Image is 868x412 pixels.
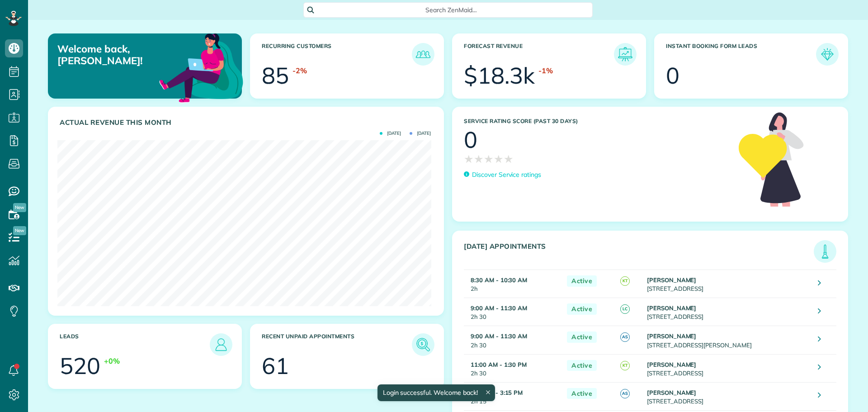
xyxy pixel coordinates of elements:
h3: Recent unpaid appointments [262,333,412,356]
div: 0 [666,64,679,87]
span: AS [620,332,630,342]
span: [DATE] [410,131,431,136]
strong: 8:30 AM - 10:30 AM [471,276,527,284]
span: ★ [494,151,504,167]
h3: [DATE] Appointments [464,242,814,263]
span: Active [567,388,597,399]
img: icon_leads-1bed01f49abd5b7fead27621c3d59655bb73ed531f8eeb49469d10e621d6b896.png [212,336,230,354]
td: [STREET_ADDRESS] [645,354,811,382]
div: $18.3k [464,64,535,87]
span: Active [567,303,597,315]
img: icon_todays_appointments-901f7ab196bb0bea1936b74009e4eb5ffbc2d2711fa7634e0d609ed5ef32b18b.png [816,242,834,260]
h3: Actual Revenue this month [60,118,434,127]
span: KT [620,276,630,286]
span: Active [567,275,597,287]
img: icon_form_leads-04211a6a04a5b2264e4ee56bc0799ec3eb69b7e499cbb523a139df1d13a81ae0.png [818,45,836,63]
strong: 11:00 AM - 1:30 PM [471,361,527,368]
p: Welcome back, [PERSON_NAME]! [57,43,180,67]
div: -1% [538,66,553,76]
span: ★ [504,151,514,167]
span: ★ [474,151,484,167]
img: icon_unpaid_appointments-47b8ce3997adf2238b356f14209ab4cced10bd1f174958f3ca8f1d0dd7fffeee.png [414,336,432,354]
img: icon_forecast_revenue-8c13a41c7ed35a8dcfafea3cbb826a0462acb37728057bba2d056411b612bbbe.png [616,45,634,63]
span: LC [620,304,630,314]
td: [STREET_ADDRESS][PERSON_NAME] [645,326,811,354]
img: dashboard_welcome-42a62b7d889689a78055ac9021e634bf52bae3f8056760290aed330b23ab8690.png [157,23,245,111]
span: ★ [464,151,474,167]
strong: [PERSON_NAME] [647,332,697,340]
span: AS [620,389,630,398]
span: New [13,226,26,235]
div: 61 [262,355,289,377]
h3: Service Rating score (past 30 days) [464,118,730,124]
div: 0 [464,128,477,151]
td: 2h [464,270,562,298]
strong: [PERSON_NAME] [647,389,697,396]
td: 2h 15 [464,382,562,410]
td: 2h 30 [464,298,562,326]
span: Active [567,360,597,371]
strong: [PERSON_NAME] [647,361,697,368]
td: 2h 30 [464,326,562,354]
h3: Leads [60,333,210,356]
td: 2h 30 [464,354,562,382]
div: 520 [60,355,100,377]
td: [STREET_ADDRESS] [645,382,811,410]
strong: [PERSON_NAME] [647,276,697,284]
p: Discover Service ratings [472,170,541,180]
div: -2% [292,66,307,76]
div: +0% [104,356,120,366]
span: Active [567,331,597,343]
strong: 1:00 PM - 3:15 PM [471,389,523,396]
img: icon_recurring_customers-cf858462ba22bcd05b5a5880d41d6543d210077de5bb9ebc9590e49fd87d84ed.png [414,45,432,63]
h3: Recurring Customers [262,43,412,66]
div: 85 [262,64,289,87]
span: [DATE] [380,131,401,136]
strong: 9:00 AM - 11:30 AM [471,332,527,340]
h3: Forecast Revenue [464,43,614,66]
div: Login successful. Welcome back! [377,384,495,401]
td: [STREET_ADDRESS] [645,298,811,326]
td: [STREET_ADDRESS] [645,270,811,298]
strong: [PERSON_NAME] [647,304,697,312]
a: Discover Service ratings [464,170,541,180]
strong: 9:00 AM - 11:30 AM [471,304,527,312]
span: ★ [484,151,494,167]
h3: Instant Booking Form Leads [666,43,816,66]
span: KT [620,361,630,370]
span: New [13,203,26,212]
